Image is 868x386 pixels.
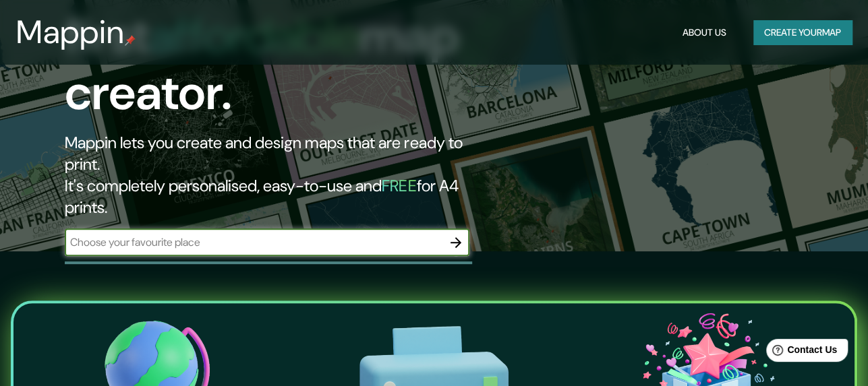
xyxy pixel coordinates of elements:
[753,20,852,45] button: Create yourmap
[677,20,732,45] button: About Us
[16,13,125,51] h3: Mappin
[125,35,136,46] img: mappin-pin
[382,175,416,196] h5: FREE
[748,333,853,371] iframe: Help widget launcher
[65,132,499,218] h2: Mappin lets you create and design maps that are ready to print. It's completely personalised, eas...
[65,234,442,250] input: Choose your favourite place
